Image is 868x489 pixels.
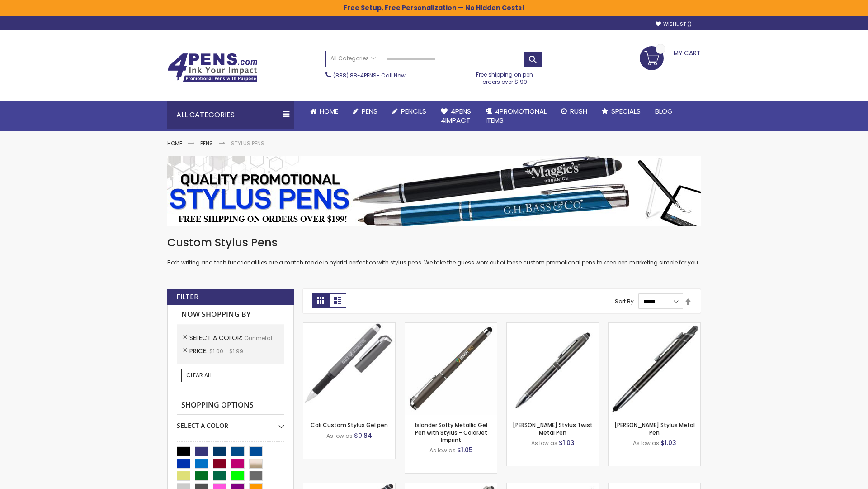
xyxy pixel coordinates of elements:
[167,235,701,267] div: Both writing and tech functionalities are a match made in hybrid perfection with stylus pens. We ...
[330,55,376,62] span: All Categories
[333,72,377,79] a: (888) 88-4PENS
[177,415,284,430] div: Select A Color
[429,446,456,454] span: As low as
[333,72,407,79] span: - Call Now!
[486,106,547,125] span: 4PROMOTIONAL ITEMS
[513,421,593,436] a: [PERSON_NAME] Stylus Twist Metal Pen
[189,346,209,355] span: Price
[467,67,543,86] div: Free shipping on pen orders over $199
[209,347,243,355] span: $1.00 - $1.99
[415,421,487,443] a: Islander Softy Metallic Gel Pen with Stylus - ColorJet Imprint
[354,431,372,440] span: $0.84
[441,106,471,125] span: 4Pens 4impact
[362,106,377,116] span: Pens
[434,101,478,131] a: 4Pens4impact
[405,322,497,330] a: Islander Softy Metallic Gel Pen with Stylus - ColorJet Imprint-Gunmetal
[244,334,272,342] span: Gunmetal
[189,333,244,342] span: Select A Color
[326,432,353,440] span: As low as
[303,323,395,415] img: Cali Custom Stylus Gel pen-Gunmetal
[303,322,395,330] a: Cali Custom Stylus Gel pen-Gunmetal
[656,21,692,28] a: Wishlist
[177,396,284,415] strong: Shopping Options
[609,323,700,415] img: Olson Stylus Metal Pen-Gunmetal
[401,106,426,116] span: Pencils
[181,369,217,382] a: Clear All
[312,293,329,308] strong: Grid
[177,305,284,324] strong: Now Shopping by
[385,101,434,121] a: Pencils
[615,297,634,305] label: Sort By
[311,421,388,429] a: Cali Custom Stylus Gel pen
[614,421,695,436] a: [PERSON_NAME] Stylus Metal Pen
[167,101,294,129] div: All Categories
[345,101,385,121] a: Pens
[200,139,213,147] a: Pens
[594,101,648,121] a: Specials
[320,106,338,116] span: Home
[609,322,700,330] a: Olson Stylus Metal Pen-Gunmetal
[303,101,345,121] a: Home
[176,292,198,302] strong: Filter
[507,322,599,330] a: Colter Stylus Twist Metal Pen-Gunmetal
[167,156,701,226] img: Stylus Pens
[554,101,594,121] a: Rush
[326,51,380,66] a: All Categories
[167,139,182,147] a: Home
[633,439,659,447] span: As low as
[231,139,264,147] strong: Stylus Pens
[478,101,554,131] a: 4PROMOTIONALITEMS
[167,235,701,250] h1: Custom Stylus Pens
[559,438,575,447] span: $1.03
[457,446,473,455] span: $1.05
[611,106,641,116] span: Specials
[405,323,497,415] img: Islander Softy Metallic Gel Pen with Stylus - ColorJet Imprint-Gunmetal
[186,371,212,379] span: Clear All
[531,439,557,447] span: As low as
[167,53,258,82] img: 4Pens Custom Pens and Promotional Products
[660,438,676,447] span: $1.03
[507,323,599,415] img: Colter Stylus Twist Metal Pen-Gunmetal
[648,101,680,121] a: Blog
[655,106,673,116] span: Blog
[570,106,587,116] span: Rush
